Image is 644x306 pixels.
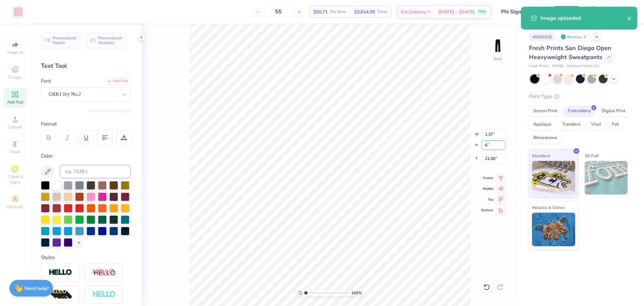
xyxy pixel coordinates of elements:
[104,77,131,85] div: Add Font
[532,161,575,194] img: Standard
[532,152,550,159] span: Standard
[585,161,628,194] img: 3D Puff
[92,268,116,277] img: Shadow
[24,285,49,292] strong: Need help?
[481,208,493,213] span: Bottom
[351,290,362,296] span: 100 %
[529,33,555,41] div: # 504151B
[354,8,375,15] span: $3,614.05
[53,36,76,45] span: Personalized Names
[41,152,131,160] div: Color
[49,269,72,276] img: Stroke
[313,8,328,15] span: $65.71
[540,14,627,22] div: Image uploaded
[627,14,632,22] button: close
[587,120,605,130] div: Vinyl
[377,8,387,15] span: Total
[60,165,131,178] input: e.g. 7428 c
[567,63,600,69] span: Minimum Order: 12 +
[89,108,131,114] button: Switch to Greek Letters
[438,8,475,15] span: [DATE] - [DATE]
[529,93,631,100] div: Print Type
[481,186,493,191] span: Middle
[529,120,556,130] div: Applique
[481,176,493,180] span: Center
[491,39,504,52] img: Back
[92,291,116,298] img: Negative Space
[401,8,426,15] span: Est. Delivery
[559,33,590,41] div: Revision 3
[585,152,599,159] span: 3D Puff
[496,5,545,18] input: Untitled Design
[7,50,23,55] span: Image AI
[3,174,27,185] span: Clipart & logos
[10,149,20,155] span: Greek
[532,204,565,211] span: Metallic & Glitter
[7,99,23,105] span: Add Text
[607,120,623,130] div: Foil
[481,197,493,202] span: Top
[330,8,346,15] span: Per Item
[41,61,131,71] div: Text Tool
[597,106,630,116] div: Digital Print
[563,106,595,116] div: Embroidery
[479,9,486,14] span: FREE
[529,44,611,61] span: Fresh Prints San Diego Open Heavyweight Sweatpants
[558,120,585,130] div: Transfers
[529,106,561,116] div: Screen Print
[8,124,22,130] span: Upload
[8,75,22,80] span: Designs
[41,77,51,85] label: Font
[529,63,549,69] span: Fresh Prints
[41,254,131,261] div: Styles
[7,204,23,210] span: Decorate
[552,63,563,69] span: # FP90
[493,56,502,62] div: Back
[529,133,561,143] div: Rhinestones
[532,213,575,246] img: Metallic & Glitter
[265,6,291,18] input: – –
[41,120,131,128] div: Format
[98,36,122,45] span: Personalized Numbers
[49,289,72,300] img: 3d Illusion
